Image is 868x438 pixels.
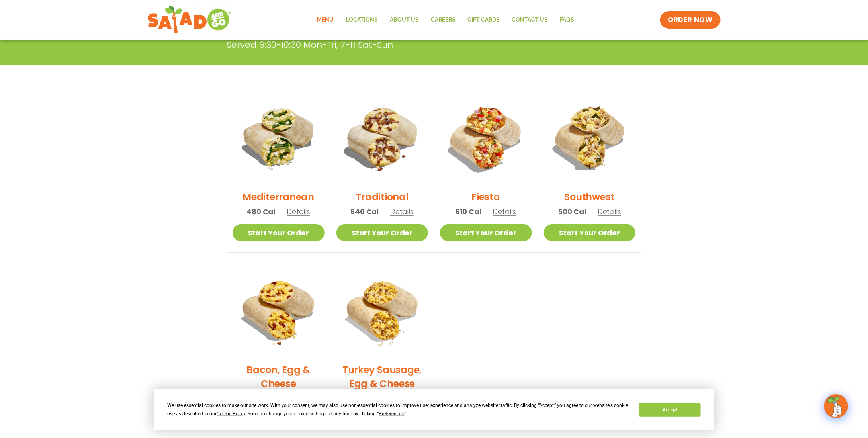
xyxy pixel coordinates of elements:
[440,92,532,184] img: Product photo for Fiesta
[544,224,636,241] a: Start Your Order
[440,224,532,241] a: Start Your Order
[287,207,310,217] span: Details
[336,224,428,241] a: Start Your Order
[340,11,384,29] a: Locations
[379,411,404,416] span: Preferences
[660,11,721,29] a: ORDER NOW
[558,206,586,217] span: 500 Cal
[247,206,276,217] span: 480 Cal
[456,206,481,217] span: 610 Cal
[471,190,500,204] h2: Fiesta
[384,11,425,29] a: About Us
[668,15,713,25] span: ORDER NOW
[311,11,340,29] a: Menu
[167,401,629,418] div: We use essential cookies to make our site work. With your consent, we may also use non-essential ...
[461,11,506,29] a: GIFT CARDS
[154,389,714,430] div: Cookie Consent Prompt
[336,92,428,184] img: Product photo for Traditional
[425,11,461,29] a: Careers
[390,207,414,217] span: Details
[544,92,636,184] img: Product photo for Southwest
[356,190,409,204] h2: Traditional
[598,207,621,217] span: Details
[336,265,428,357] img: Product photo for Turkey Sausage, Egg & Cheese
[554,11,580,29] a: FAQs
[506,11,554,29] a: Contact Us
[351,206,379,217] span: 640 Cal
[242,190,314,204] h2: Mediterranean
[233,224,325,241] a: Start Your Order
[233,363,325,391] h2: Bacon, Egg & Cheese
[217,411,245,416] span: Cookie Policy
[493,207,516,217] span: Details
[336,363,428,391] h2: Turkey Sausage, Egg & Cheese
[233,92,325,184] img: Product photo for Mediterranean Breakfast Burrito
[311,11,580,29] nav: Menu
[565,190,615,204] h2: Southwest
[825,395,847,417] img: wpChatIcon
[639,403,700,417] button: Accept
[227,38,581,51] p: Served 6:30-10:30 Mon-Fri, 7-11 Sat-Sun
[147,4,231,36] img: new-SAG-logo-768×292
[233,265,325,357] img: Product photo for Bacon, Egg & Cheese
